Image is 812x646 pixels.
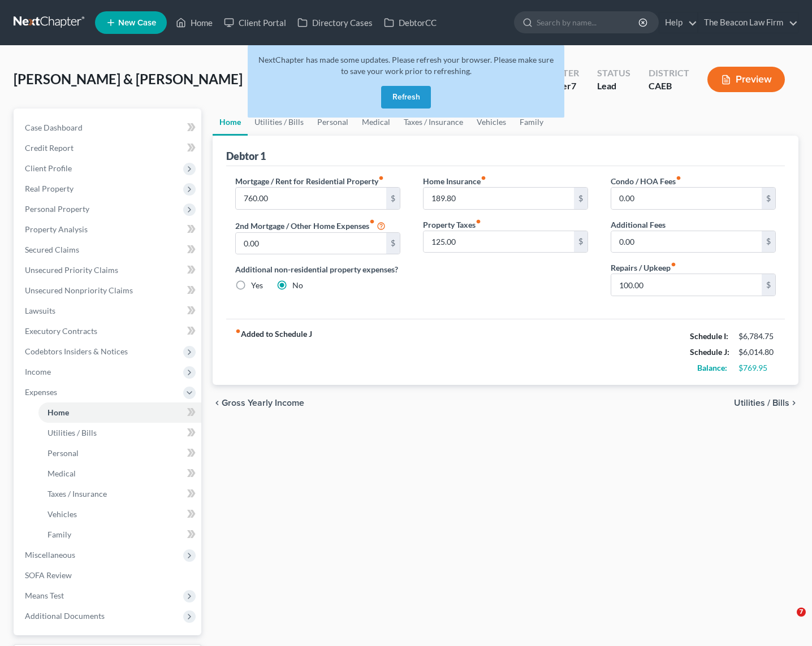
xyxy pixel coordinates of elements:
[597,67,630,80] div: Status
[25,224,88,234] span: Property Analysis
[386,233,400,254] div: $
[762,231,775,253] div: $
[611,262,676,274] label: Repairs / Upkeep
[251,280,263,291] label: Yes
[25,184,74,193] span: Real Property
[789,398,798,407] i: chevron_right
[424,231,574,253] input: --
[16,118,201,138] a: Case Dashboard
[16,219,201,240] a: Property Analysis
[236,188,386,209] input: --
[690,347,729,357] strong: Schedule J:
[25,326,97,336] span: Executory Contracts
[649,80,689,93] div: CAEB
[292,12,378,33] a: Directory Cases
[649,67,689,80] div: District
[25,143,74,153] span: Credit Report
[235,328,312,376] strong: Added to Schedule J
[47,448,79,458] span: Personal
[25,163,72,173] span: Client Profile
[38,524,201,545] a: Family
[597,80,630,93] div: Lead
[707,67,785,92] button: Preview
[611,231,762,253] input: --
[378,175,384,181] i: fiber_manual_record
[47,469,76,478] span: Medical
[213,398,222,407] i: chevron_left
[258,55,554,76] span: NextChapter has made some updates. Please refresh your browser. Please make sure to save your wor...
[25,611,105,621] span: Additional Documents
[25,387,57,397] span: Expenses
[292,280,303,291] label: No
[25,346,128,356] span: Codebtors Insiders & Notices
[47,428,97,437] span: Utilities / Bills
[762,274,775,296] div: $
[676,175,681,181] i: fiber_manual_record
[38,484,201,504] a: Taxes / Insurance
[734,398,789,407] span: Utilities / Bills
[424,188,574,209] input: --
[38,423,201,443] a: Utilities / Bills
[25,570,72,580] span: SOFA Review
[235,175,384,187] label: Mortgage / Rent for Residential Property
[738,331,776,342] div: $6,784.75
[690,331,728,341] strong: Schedule I:
[38,402,201,423] a: Home
[574,231,588,253] div: $
[738,346,776,358] div: $6,014.80
[537,12,640,33] input: Search by name...
[378,12,442,33] a: DebtorCC
[697,363,727,372] strong: Balance:
[16,280,201,301] a: Unsecured Nonpriority Claims
[213,398,304,407] button: chevron_left Gross Yearly Income
[25,123,83,132] span: Case Dashboard
[236,233,386,254] input: --
[118,19,156,27] span: New Case
[738,362,776,374] div: $769.95
[218,12,292,33] a: Client Portal
[25,285,133,295] span: Unsecured Nonpriority Claims
[611,175,681,187] label: Condo / HOA Fees
[47,489,107,498] span: Taxes / Insurance
[213,109,248,136] a: Home
[235,328,241,334] i: fiber_manual_record
[611,188,762,209] input: --
[16,260,201,280] a: Unsecured Priority Claims
[369,219,375,224] i: fiber_manual_record
[16,138,201,158] a: Credit Report
[16,565,201,586] a: SOFA Review
[16,301,201,321] a: Lawsuits
[574,188,588,209] div: $
[226,149,266,163] div: Debtor 1
[25,306,55,315] span: Lawsuits
[423,219,481,231] label: Property Taxes
[734,398,798,407] button: Utilities / Bills chevron_right
[47,407,69,417] span: Home
[47,509,77,519] span: Vehicles
[698,12,798,33] a: The Beacon Law Firm
[235,263,400,275] label: Additional non-residential property expenses?
[25,367,51,376] span: Income
[481,175,486,181] i: fiber_manual_record
[476,219,481,224] i: fiber_manual_record
[671,262,676,267] i: fiber_manual_record
[611,274,762,296] input: --
[797,608,806,617] span: 7
[25,245,79,254] span: Secured Claims
[25,550,75,560] span: Miscellaneous
[25,204,89,214] span: Personal Property
[762,188,775,209] div: $
[38,463,201,484] a: Medical
[25,591,64,600] span: Means Test
[222,398,304,407] span: Gross Yearly Income
[774,608,801,635] iframe: Intercom live chat
[423,175,486,187] label: Home Insurance
[659,12,697,33] a: Help
[38,504,201,524] a: Vehicles
[381,86,431,109] button: Refresh
[47,530,71,539] span: Family
[571,80,576,91] span: 7
[38,443,201,463] a: Personal
[386,188,400,209] div: $
[16,321,201,341] a: Executory Contracts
